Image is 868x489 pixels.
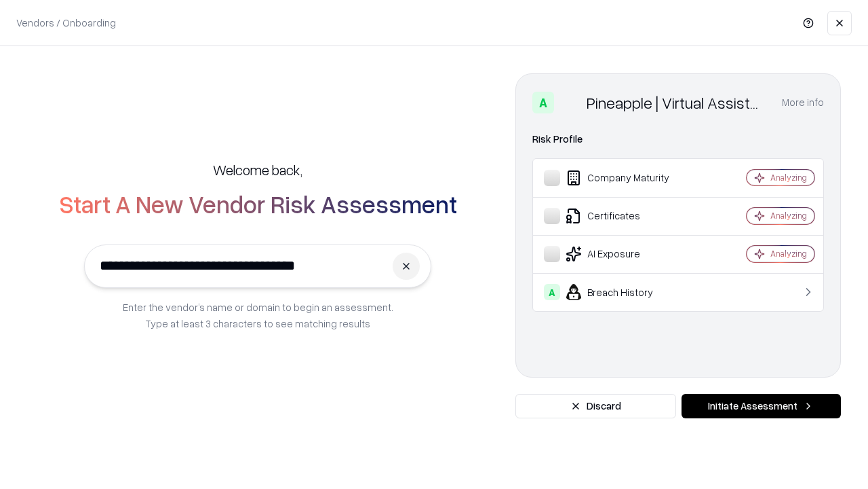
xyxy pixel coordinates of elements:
[213,160,302,179] h5: Welcome back,
[782,90,824,115] button: More info
[770,210,807,221] div: Analyzing
[559,92,581,113] img: Pineapple | Virtual Assistant Agency
[544,284,706,300] div: Breach History
[544,170,706,186] div: Company Maturity
[770,172,807,183] div: Analyzing
[532,92,554,113] div: A
[59,190,457,217] h2: Start A New Vendor Risk Assessment
[770,248,807,259] div: Analyzing
[587,92,766,113] div: Pineapple | Virtual Assistant Agency
[515,394,676,418] button: Discard
[16,16,116,30] p: Vendors / Onboarding
[123,299,393,331] p: Enter the vendor’s name or domain to begin an assessment. Type at least 3 characters to see match...
[544,208,706,224] div: Certificates
[544,284,560,300] div: A
[544,246,706,262] div: AI Exposure
[532,131,824,147] div: Risk Profile
[682,394,841,418] button: Initiate Assessment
